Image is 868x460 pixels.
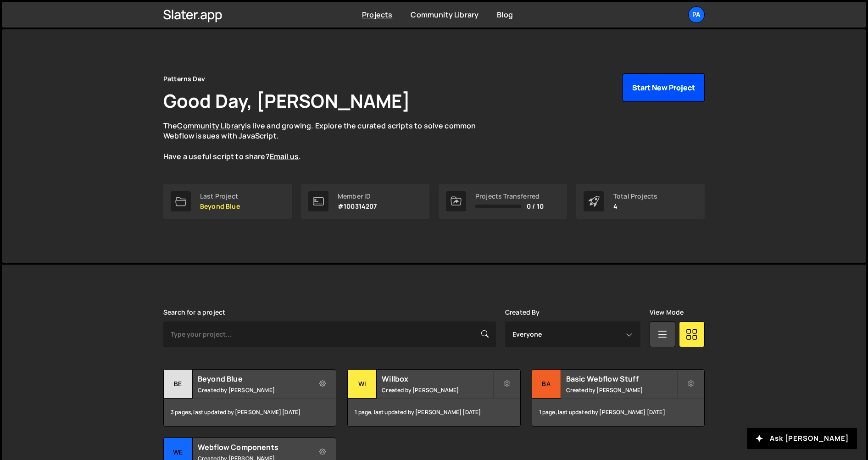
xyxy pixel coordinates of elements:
a: Be Beyond Blue Created by [PERSON_NAME] 3 pages, last updated by [PERSON_NAME] [DATE] [163,369,336,427]
div: Ba [532,370,561,399]
p: The is live and growing. Explore the curated scripts to solve common Webflow issues with JavaScri... [163,121,494,162]
div: 3 pages, last updated by [PERSON_NAME] [DATE] [164,399,336,426]
a: Blog [497,10,513,20]
a: Pa [688,6,705,23]
div: Patterns Dev [163,73,205,84]
h2: Beyond Blue [198,374,308,384]
button: Ask [PERSON_NAME] [747,428,857,449]
div: 1 page, last updated by [PERSON_NAME] [DATE] [532,399,704,426]
div: Member ID [338,193,377,200]
a: Projects [362,10,392,20]
a: Email us [270,151,299,161]
a: Wi Willbox Created by [PERSON_NAME] 1 page, last updated by [PERSON_NAME] [DATE] [347,369,520,427]
button: Start New Project [623,73,705,102]
a: Community Library [177,121,245,131]
a: Last Project Beyond Blue [163,184,292,219]
p: Beyond Blue [200,203,240,210]
h2: Webflow Components [198,442,308,452]
input: Type your project... [163,321,496,347]
div: Be [164,370,193,399]
h2: Basic Webflow Stuff [566,374,677,384]
label: View Mode [650,309,684,316]
div: Total Projects [613,193,657,200]
div: Last Project [200,193,240,200]
label: Search for a project [163,309,225,316]
p: 4 [613,203,657,210]
small: Created by [PERSON_NAME] [382,386,492,394]
h2: Willbox [382,374,492,384]
div: Projects Transferred [475,193,544,200]
h1: Good Day, [PERSON_NAME] [163,88,410,113]
small: Created by [PERSON_NAME] [198,386,308,394]
div: Wi [348,370,377,399]
a: Ba Basic Webflow Stuff Created by [PERSON_NAME] 1 page, last updated by [PERSON_NAME] [DATE] [532,369,705,427]
span: 0 / 10 [527,203,544,210]
a: Community Library [411,10,479,20]
div: 1 page, last updated by [PERSON_NAME] [DATE] [348,399,520,426]
small: Created by [PERSON_NAME] [566,386,677,394]
p: #100314207 [338,203,377,210]
label: Created By [505,309,540,316]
